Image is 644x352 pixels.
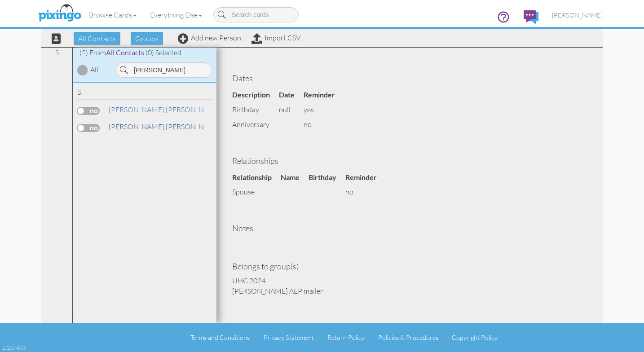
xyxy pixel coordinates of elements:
input: Search cards [213,7,299,22]
a: S [51,47,63,58]
div: UHC 2024 [232,276,587,286]
h4: Notes [232,224,587,233]
td: spouse [232,185,281,199]
span: All Contacts [106,48,144,57]
a: Browse Cards [82,4,143,26]
a: Policies & Procedures [378,334,438,341]
div: 2.2.0-463 [2,343,26,352]
th: Reminder [345,170,386,185]
a: Terms and Conditions [190,334,250,341]
th: Date [279,88,304,102]
a: Import CSV [251,33,300,42]
img: comments.svg [524,10,538,24]
th: Birthday [309,170,345,185]
span: [PERSON_NAME] [552,11,603,19]
div: All [90,65,98,75]
a: Return Policy [327,334,365,341]
span: [PERSON_NAME], [109,105,166,114]
th: Relationship [232,170,281,185]
a: [PERSON_NAME] [108,104,222,115]
a: Add new Person [178,33,241,42]
img: pixingo logo [36,2,84,25]
a: [PERSON_NAME] [108,121,222,132]
td: no [304,117,344,132]
div: S [77,87,212,100]
th: Description [232,88,279,102]
span: Groups [131,32,163,45]
td: null [279,102,304,117]
h4: Dates [232,74,587,83]
div: (2) From [73,48,216,58]
h4: Belongs to group(s) [232,262,587,271]
a: Everything Else [143,4,209,26]
span: All Contacts [74,32,120,45]
td: anniversary [232,117,279,132]
a: Privacy Statement [264,334,314,341]
div: [PERSON_NAME] AEP mailer [232,286,587,296]
td: birthday [232,102,279,117]
td: yes [304,102,344,117]
span: (0) Selected [146,48,181,57]
td: no [345,185,386,199]
a: Copyright Policy [452,334,498,341]
a: [PERSON_NAME] [545,4,609,26]
th: Name [281,170,309,185]
h4: Relationships [232,157,587,166]
th: Reminder [304,88,344,102]
span: [PERSON_NAME], [109,122,166,131]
